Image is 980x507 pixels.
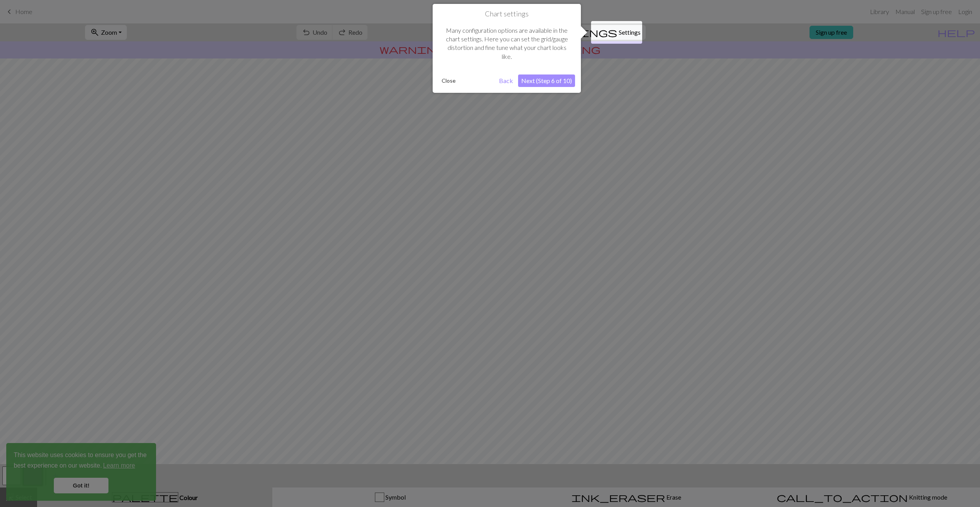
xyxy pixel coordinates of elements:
div: Chart settings [433,4,581,93]
div: Many configuration options are available in the chart settings. Here you can set the grid/gauge d... [439,18,575,69]
button: Next (Step 6 of 10) [518,74,575,87]
button: Close [439,75,459,87]
h1: Chart settings [439,10,575,18]
button: Back [496,74,516,87]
